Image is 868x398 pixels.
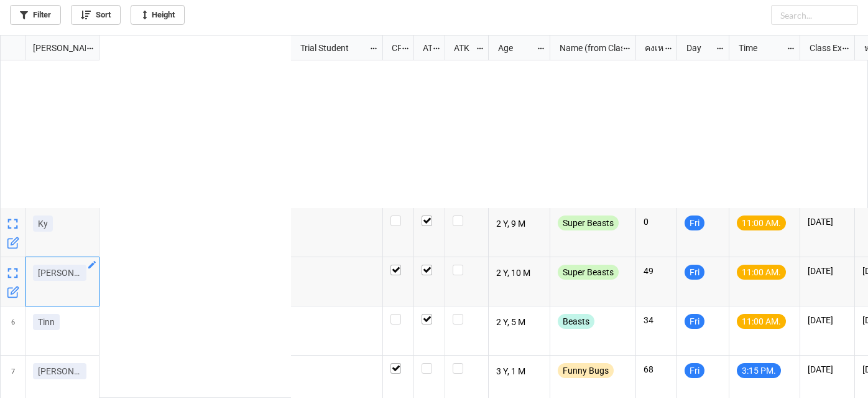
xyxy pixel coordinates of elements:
[293,41,369,55] div: Trial Student
[771,5,858,25] input: Search...
[731,41,787,55] div: Time
[685,363,704,378] div: Fri
[496,363,543,381] p: 3 Y, 1 M
[10,5,61,25] a: Filter
[637,41,663,55] div: คงเหลือ (from Nick Name)
[808,216,847,228] p: [DATE]
[644,314,669,326] p: 34
[38,267,81,279] p: [PERSON_NAME]
[38,217,48,230] p: Ky
[737,265,786,280] div: 11:00 AM.
[11,306,15,355] span: 6
[808,265,847,277] p: [DATE]
[131,5,185,25] a: Height
[644,363,669,376] p: 68
[802,41,842,55] div: Class Expiration
[38,316,55,328] p: Tinn
[679,41,716,55] div: Day
[384,41,402,55] div: CF
[496,314,543,331] p: 2 Y, 5 M
[808,363,847,376] p: [DATE]
[558,265,619,280] div: Super Beasts
[685,265,704,280] div: Fri
[644,216,669,228] p: 0
[496,265,543,282] p: 2 Y, 10 M
[737,216,786,230] div: 11:00 AM.
[415,41,433,55] div: ATT
[685,314,704,329] div: Fri
[644,265,669,277] p: 49
[558,363,614,378] div: Funny Bugs
[25,41,86,55] div: [PERSON_NAME] Name
[496,216,543,233] p: 2 Y, 9 M
[808,314,847,326] p: [DATE]
[737,363,781,378] div: 3:15 PM.
[685,216,704,230] div: Fri
[737,314,786,329] div: 11:00 AM.
[71,5,121,25] a: Sort
[491,41,537,55] div: Age
[1,36,99,60] div: grid
[558,314,594,329] div: Beasts
[446,41,475,55] div: ATK
[552,41,622,55] div: Name (from Class)
[558,216,619,230] div: Super Beasts
[38,365,81,377] p: [PERSON_NAME]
